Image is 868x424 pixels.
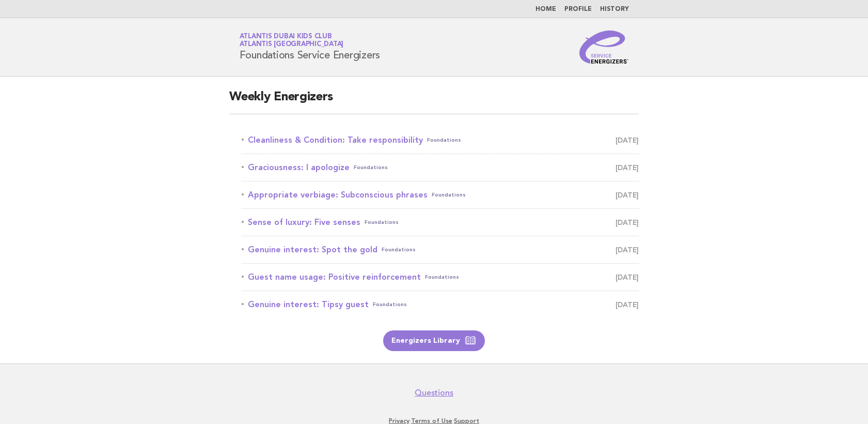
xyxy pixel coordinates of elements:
[616,270,639,284] span: [DATE]
[242,270,639,284] a: Guest name usage: Positive reinforcementFoundations [DATE]
[242,243,639,257] a: Genuine interest: Spot the goldFoundations [DATE]
[242,133,639,147] a: Cleanliness & Condition: Take responsibilityFoundations [DATE]
[427,133,461,147] span: Foundations
[616,133,639,147] span: [DATE]
[242,297,639,312] a: Genuine interest: Tipsy guestFoundations [DATE]
[535,6,556,12] a: Home
[229,89,639,114] h2: Weekly Energizers
[242,215,639,230] a: Sense of luxury: Five sensesFoundations [DATE]
[240,33,344,48] a: Atlantis Dubai Kids ClubAtlantis [GEOGRAPHIC_DATA]
[242,188,639,202] a: Appropriate verbiage: Subconscious phrasesFoundations [DATE]
[365,215,399,230] span: Foundations
[579,31,629,64] img: Service Energizers
[240,34,381,60] h1: Foundations Service Energizers
[382,243,416,257] span: Foundations
[616,297,639,312] span: [DATE]
[564,6,592,12] a: Profile
[616,160,639,175] span: [DATE]
[432,188,466,202] span: Foundations
[415,388,453,398] a: Questions
[425,270,459,284] span: Foundations
[373,297,407,312] span: Foundations
[616,215,639,230] span: [DATE]
[616,243,639,257] span: [DATE]
[600,6,629,12] a: History
[616,188,639,202] span: [DATE]
[240,41,344,48] span: Atlantis [GEOGRAPHIC_DATA]
[383,330,485,351] a: Energizers Library
[354,160,388,175] span: Foundations
[242,160,639,175] a: Graciousness: I apologizeFoundations [DATE]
